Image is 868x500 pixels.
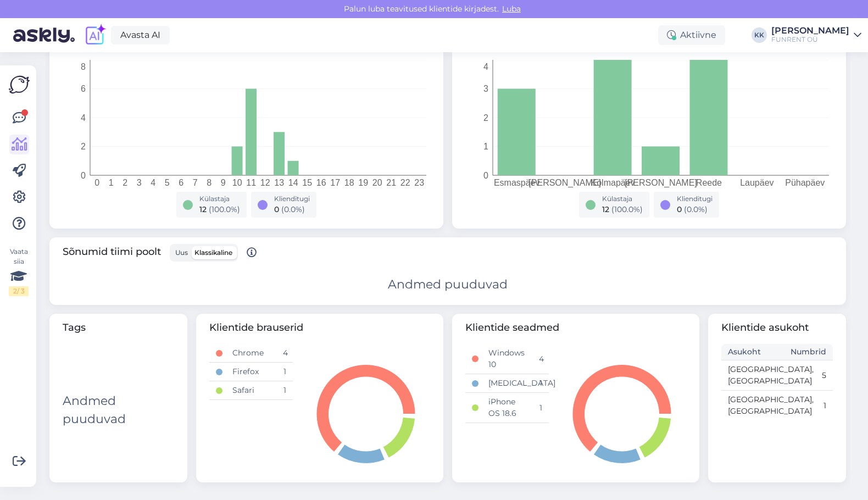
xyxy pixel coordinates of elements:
span: 0 [274,204,279,214]
tspan: Laupäev [740,178,774,187]
td: 1 [276,381,293,400]
div: Klienditugi [274,194,310,204]
td: 1 [532,374,549,393]
tspan: 2 [81,142,86,151]
td: Windows 10 [482,344,532,374]
tspan: 1 [483,142,488,151]
tspan: 12 [260,178,270,187]
tspan: 5 [165,178,170,187]
a: [PERSON_NAME]FUNRENT OÜ [771,26,861,44]
tspan: 17 [330,178,340,187]
tspan: 15 [302,178,312,187]
span: 12 [199,204,207,214]
span: ( 0.0 %) [684,204,708,214]
tspan: 22 [400,178,410,187]
td: 5 [777,360,833,391]
div: Andmed puuduvad [63,392,174,428]
div: Külastaja [199,194,240,204]
td: Chrome [226,344,276,363]
img: Askly Logo [9,74,30,95]
tspan: 8 [207,178,212,187]
tspan: 21 [386,178,396,187]
td: [GEOGRAPHIC_DATA], [GEOGRAPHIC_DATA] [721,360,777,391]
td: Firefox [226,363,276,381]
span: 12 [602,204,609,214]
tspan: 16 [316,178,326,187]
tspan: 13 [274,178,284,187]
tspan: 20 [372,178,382,187]
td: 1 [276,363,293,381]
tspan: 0 [81,171,86,180]
span: Klientide brauserid [209,320,430,335]
tspan: [PERSON_NAME] [528,178,601,188]
div: [PERSON_NAME] [771,26,849,35]
div: Vaata siia [9,247,29,296]
tspan: 7 [193,178,198,187]
span: ( 100.0 %) [611,204,643,214]
td: Safari [226,381,276,400]
span: Luba [499,4,524,14]
tspan: 19 [358,178,368,187]
tspan: Pühapäev [785,178,825,187]
div: Klienditugi [677,194,713,204]
td: iPhone OS 18.6 [482,393,532,423]
tspan: 4 [81,113,86,123]
th: Asukoht [721,344,777,360]
tspan: 10 [232,178,242,187]
img: explore-ai [84,24,107,47]
div: Külastaja [602,194,643,204]
span: Tags [63,320,174,335]
tspan: 14 [288,178,298,187]
th: Numbrid [777,344,833,360]
tspan: 2 [123,178,127,187]
tspan: 1 [109,178,114,187]
tspan: 0 [483,171,488,180]
div: 2 / 3 [9,286,29,296]
tspan: 0 [94,178,99,187]
tspan: [PERSON_NAME] [625,178,697,188]
tspan: 2 [483,113,488,123]
div: Andmed puuduvad [388,275,508,293]
div: FUNRENT OÜ [771,35,849,44]
tspan: 3 [483,84,488,93]
tspan: 18 [344,178,354,187]
tspan: 6 [81,84,86,93]
tspan: 8 [81,62,86,71]
td: 4 [532,344,549,374]
span: Uus [175,248,188,257]
a: Avasta AI [111,26,170,45]
span: Klientide seadmed [465,320,686,335]
tspan: Kolmapäev [591,178,635,187]
td: [MEDICAL_DATA] [482,374,532,393]
div: KK [752,27,767,43]
span: Klassikaline [194,248,232,257]
td: 1 [532,393,549,423]
tspan: 6 [179,178,183,187]
tspan: 23 [414,178,424,187]
span: Sõnumid tiimi poolt [63,244,257,262]
tspan: 11 [246,178,256,187]
td: 4 [276,344,293,363]
span: 0 [677,204,682,214]
tspan: Esmaspäev [494,178,540,187]
span: ( 0.0 %) [281,204,305,214]
tspan: 4 [151,178,155,187]
span: ( 100.0 %) [209,204,240,214]
td: 1 [777,391,833,421]
span: Klientide asukoht [721,320,833,335]
tspan: 9 [221,178,226,187]
td: [GEOGRAPHIC_DATA], [GEOGRAPHIC_DATA] [721,391,777,421]
tspan: 4 [483,62,488,71]
tspan: 3 [137,178,142,187]
div: Aktiivne [658,25,725,45]
tspan: Reede [696,178,722,187]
